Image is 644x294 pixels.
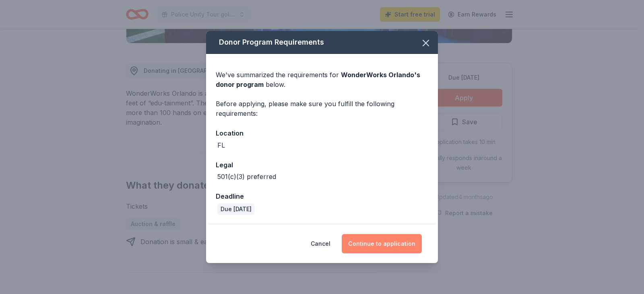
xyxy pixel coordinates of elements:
[216,191,428,201] div: Deadline
[216,70,428,89] div: We've summarized the requirements for below.
[216,99,428,118] div: Before applying, please make sure you fulfill the following requirements:
[216,160,428,170] div: Legal
[216,128,428,138] div: Location
[217,140,225,150] div: FL
[206,31,438,54] div: Donor Program Requirements
[217,172,276,181] div: 501(c)(3) preferred
[342,234,422,253] button: Continue to application
[311,234,330,253] button: Cancel
[217,204,255,215] div: Due [DATE]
